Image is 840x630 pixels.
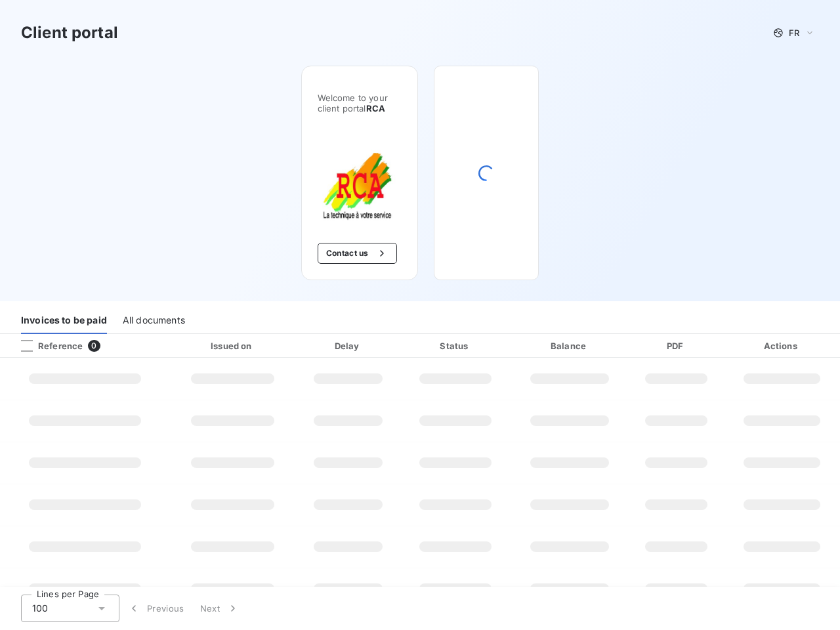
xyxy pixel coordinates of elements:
div: PDF [632,339,721,352]
div: Reference [10,340,83,352]
div: Actions [726,339,837,352]
div: All documents [123,306,185,334]
div: Status [404,339,508,352]
span: FR [789,28,799,38]
span: 0 [88,340,100,352]
button: Previous [119,595,192,622]
button: Contact us [318,243,397,264]
span: RCA [366,103,385,114]
img: Company logo [318,145,402,222]
h3: Client portal [21,21,118,45]
div: Issued on [172,339,293,352]
div: Invoices to be paid [21,306,107,334]
span: 100 [32,602,48,615]
div: Balance [513,339,626,352]
button: Next [192,595,247,622]
span: Welcome to your client portal [318,93,402,114]
div: Delay [299,339,398,352]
